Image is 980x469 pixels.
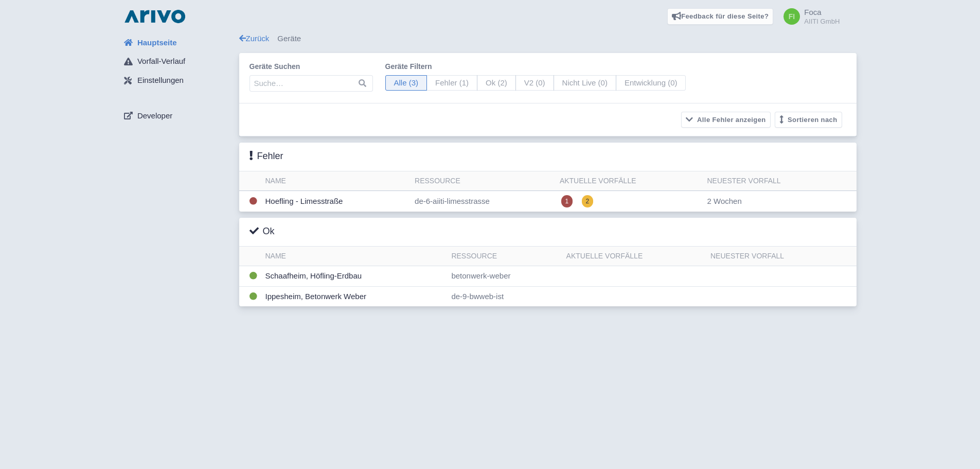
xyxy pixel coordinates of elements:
label: Geräte suchen [250,61,373,72]
label: Geräte filtern [385,61,686,72]
a: Zurück [239,34,270,43]
a: Feedback für diese Seite? [667,8,774,25]
th: Neuester Vorfall [703,171,857,191]
span: Einstellungen [137,75,184,86]
small: AIITI GmbH [804,18,840,25]
a: Developer [116,106,239,126]
th: Ressource [411,171,556,191]
span: Vorfall-Verlauf [137,56,185,67]
span: Fehler (1) [426,75,477,91]
h3: Ok [250,226,275,237]
a: Foca AIITI GmbH [777,8,840,25]
a: Einstellungen [116,71,239,91]
input: Suche… [250,75,373,92]
span: Alle (3) [385,75,427,91]
span: Entwicklung (0) [616,75,686,91]
span: Foca [804,8,821,16]
td: betonwerk-weber [447,266,562,287]
img: logo [122,8,188,25]
td: Schaafheim, Höfling-Erdbau [261,266,448,287]
span: Nicht Live (0) [554,75,616,91]
td: Hoefling - Limesstraße [261,191,411,212]
a: Vorfall-Verlauf [116,52,239,72]
span: 2 Wochen [707,197,742,205]
span: Ok (2) [477,75,516,91]
a: Hauptseite [116,33,239,53]
th: Aktuelle Vorfälle [562,247,706,266]
td: de-9-bwweb-ist [447,286,562,306]
span: Hauptseite [137,37,177,49]
span: 2 [582,195,594,207]
div: Geräte [239,33,857,45]
td: de-6-aiiti-limesstrasse [411,191,556,212]
td: Ippesheim, Betonwerk Weber [261,286,448,306]
span: V2 (0) [515,75,554,91]
h3: Fehler [250,151,283,162]
button: Sortieren nach [775,112,842,128]
span: 1 [561,195,573,207]
span: Developer [137,110,172,122]
th: Name [261,171,411,191]
button: Alle Fehler anzeigen [681,112,771,128]
th: Name [261,247,448,266]
th: Neuester Vorfall [706,247,857,266]
th: Aktuelle Vorfälle [556,171,703,191]
th: Ressource [447,247,562,266]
